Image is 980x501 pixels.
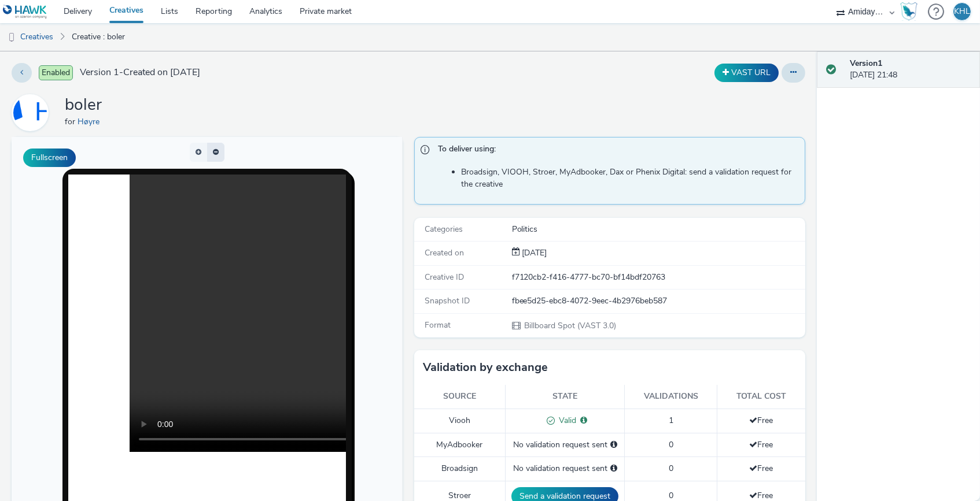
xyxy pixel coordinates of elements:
li: Broadsign, VIOOH, Stroer, MyAdbooker, Dax or Phenix Digital: send a validation request for the cr... [461,166,799,190]
th: Source [414,385,506,409]
img: Hawk Academy [900,2,918,21]
div: f7120cb2-f416-4777-bc70-bf14bdf20763 [512,272,804,283]
td: Broadsign [414,457,506,481]
td: MyAdbooker [414,433,506,457]
span: Billboard Spot (VAST 3.0) [524,320,617,331]
span: Created on [425,247,464,258]
span: Free [749,415,773,426]
span: Snapshot ID [425,295,470,306]
td: Viooh [414,409,506,433]
span: 0 [669,463,673,474]
span: 1 [669,415,673,426]
strong: Version 1 [850,58,882,69]
div: KHL [954,3,970,20]
span: Free [749,490,773,501]
div: Please select a deal below and click on Send to send a validation request to Broadsign. [610,463,617,474]
a: Høyre [78,116,104,127]
div: Duplicate the creative as a VAST URL [712,64,782,82]
a: Høyre [12,107,53,118]
h3: Validation by exchange [423,359,548,376]
img: undefined Logo [3,5,47,19]
a: Creative : boler [66,23,131,51]
span: Free [749,439,773,450]
button: Fullscreen [23,149,76,167]
div: No validation request sent [511,463,618,474]
span: Free [749,463,773,474]
span: 0 [669,490,673,501]
img: Høyre [13,96,47,129]
img: dooh [6,32,17,43]
a: Hawk Academy [900,2,922,21]
span: 0 [669,439,673,450]
span: Version 1 - Created on [DATE] [80,66,200,79]
th: State [506,385,625,409]
div: fbee5d25-ebc8-4072-9eec-4b2976beb587 [512,295,804,307]
button: VAST URL [714,64,779,82]
div: Creation 13 August 2025, 21:48 [520,247,547,259]
span: Categories [425,224,463,235]
span: Creative ID [425,272,464,283]
span: for [65,116,78,127]
span: Enabled [39,65,73,80]
div: Please select a deal below and click on Send to send a validation request to MyAdbooker. [610,439,617,451]
div: Politics [512,224,804,235]
span: To deliver using: [438,143,793,158]
th: Total cost [717,385,805,409]
span: Valid [555,415,576,426]
span: Format [425,320,451,331]
h1: boler [65,94,104,116]
div: No validation request sent [511,439,618,451]
span: [DATE] [520,247,547,258]
th: Validations [625,385,717,409]
div: [DATE] 21:48 [850,58,971,81]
